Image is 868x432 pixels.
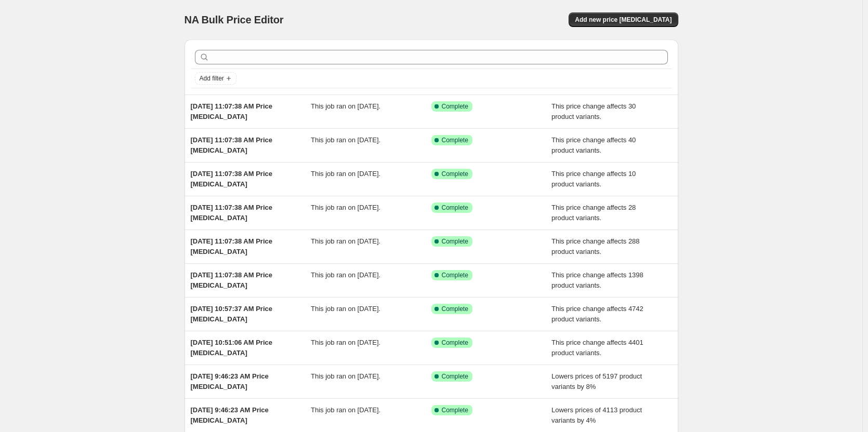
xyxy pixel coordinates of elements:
[191,204,273,222] span: [DATE] 11:07:38 AM Price [MEDICAL_DATA]
[311,271,380,279] span: This job ran on [DATE].
[311,237,380,245] span: This job ran on [DATE].
[191,102,273,120] span: [DATE] 11:07:38 AM Price [MEDICAL_DATA]
[191,237,273,255] span: [DATE] 11:07:38 AM Price [MEDICAL_DATA]
[200,74,224,83] span: Add filter
[311,406,380,414] span: This job ran on [DATE].
[191,406,269,424] span: [DATE] 9:46:23 AM Price [MEDICAL_DATA]
[191,271,273,289] span: [DATE] 11:07:38 AM Price [MEDICAL_DATA]
[442,339,468,347] span: Complete
[311,339,380,346] span: This job ran on [DATE].
[311,372,380,380] span: This job ran on [DATE].
[442,102,468,111] span: Complete
[551,237,640,255] span: This price change affects 288 product variants.
[191,305,273,323] span: [DATE] 10:57:37 AM Price [MEDICAL_DATA]
[442,204,468,212] span: Complete
[195,72,236,85] button: Add filter
[191,372,269,390] span: [DATE] 9:46:23 AM Price [MEDICAL_DATA]
[551,372,642,390] span: Lowers prices of 5197 product variants by 8%
[185,14,284,25] span: NA Bulk Price Editor
[311,305,380,313] span: This job ran on [DATE].
[191,170,273,188] span: [DATE] 11:07:38 AM Price [MEDICAL_DATA]
[551,339,643,357] span: This price change affects 4401 product variants.
[311,170,380,178] span: This job ran on [DATE].
[311,102,380,110] span: This job ran on [DATE].
[551,406,642,424] span: Lowers prices of 4113 product variants by 4%
[551,102,636,120] span: This price change affects 30 product variants.
[551,305,643,323] span: This price change affects 4742 product variants.
[442,406,468,414] span: Complete
[551,170,636,188] span: This price change affects 10 product variants.
[442,271,468,279] span: Complete
[551,204,636,222] span: This price change affects 28 product variants.
[442,372,468,381] span: Complete
[551,271,643,289] span: This price change affects 1398 product variants.
[442,136,468,144] span: Complete
[191,136,273,154] span: [DATE] 11:07:38 AM Price [MEDICAL_DATA]
[575,16,672,24] span: Add new price [MEDICAL_DATA]
[442,170,468,178] span: Complete
[442,237,468,246] span: Complete
[191,339,273,357] span: [DATE] 10:51:06 AM Price [MEDICAL_DATA]
[311,136,380,144] span: This job ran on [DATE].
[311,204,380,211] span: This job ran on [DATE].
[551,136,636,154] span: This price change affects 40 product variants.
[569,12,678,27] button: Add new price [MEDICAL_DATA]
[442,305,468,313] span: Complete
